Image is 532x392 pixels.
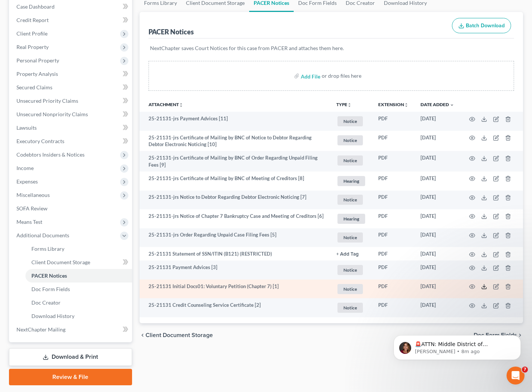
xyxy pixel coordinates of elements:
[25,309,132,323] a: Download History
[25,256,132,269] a: Client Document Storage
[16,17,49,23] span: Credit Report
[336,252,359,257] button: + Add Tag
[10,67,132,81] a: Property Analysis
[372,151,415,172] td: PDF
[336,194,366,206] a: Notice
[337,232,363,243] span: Notice
[372,209,415,228] td: PDF
[336,302,366,314] a: Notice
[16,111,88,117] span: Unsecured Nonpriority Claims
[372,172,415,191] td: PDF
[10,108,132,121] a: Unsecured Nonpriority Claims
[507,367,525,385] iframe: Intercom live chat
[16,192,50,198] span: Miscellaneous
[31,286,70,292] span: Doc Form Fields
[16,3,55,10] span: Case Dashboard
[337,155,363,166] span: Notice
[336,264,366,276] a: Notice
[415,260,460,280] td: [DATE]
[372,112,415,131] td: PDF
[16,205,48,212] span: SOFA Review
[10,81,132,94] a: Secured Claims
[337,265,363,275] span: Notice
[16,151,85,158] span: Codebtors Insiders & Notices
[16,232,69,238] span: Additional Documents
[372,260,415,280] td: PDF
[10,121,132,135] a: Lawsuits
[10,202,132,215] a: SOFA Review
[10,94,132,108] a: Unsecured Priority Claims
[16,178,38,185] span: Expenses
[336,213,366,225] a: Hearing
[522,367,528,373] span: 7
[421,102,454,107] a: Date Added expand_more
[16,44,49,50] span: Real Property
[140,260,331,280] td: 25-21131 Payment Advices [3]
[140,332,146,338] i: chevron_left
[415,209,460,228] td: [DATE]
[31,299,61,306] span: Doc Creator
[146,332,213,338] span: Client Document Storage
[337,214,365,224] span: Hearing
[140,172,331,191] td: 25-21131-jrs Certificate of Mailing by BNC of Meeting of Creditors [8]
[415,247,460,260] td: [DATE]
[336,175,366,187] a: Hearing
[372,228,415,247] td: PDF
[140,298,331,317] td: 25-21131 Credit Counseling Service Certificate [2]
[378,102,409,107] a: Extensionunfold_more
[415,191,460,210] td: [DATE]
[16,30,48,37] span: Client Profile
[140,131,331,151] td: 25-21131-jrs Certificate of Mailing by BNC of Notice to Debtor Regarding Debtor Electronic Notici...
[372,191,415,210] td: PDF
[9,369,132,385] a: Review & File
[337,303,363,313] span: Notice
[140,191,331,210] td: 25-21131-jrs Notice to Debtor Regarding Debtor Electronic Noticing [7]
[140,247,331,260] td: 25-21131 Statement of SSN/ITIN (B121) (RESTRICTED)
[372,298,415,317] td: PDF
[337,135,363,145] span: Notice
[336,154,366,167] a: Notice
[452,18,511,34] button: Batch Download
[140,209,331,228] td: 25-21131-jrs Notice of Chapter 7 Bankruptcy Case and Meeting of Creditors [6]
[322,72,361,80] div: or drop files here
[25,283,132,296] a: Doc Form Fields
[10,135,132,148] a: Executory Contracts
[25,242,132,256] a: Forms Library
[382,320,532,372] iframe: Intercom notifications message
[31,272,67,279] span: PACER Notices
[336,134,366,146] a: Notice
[150,44,513,52] p: NextChapter saves Court Notices for this case from PACER and attaches them here.
[31,246,64,252] span: Forms Library
[415,228,460,247] td: [DATE]
[10,13,132,27] a: Credit Report
[16,138,64,144] span: Executory Contracts
[337,195,363,205] span: Notice
[336,283,366,295] a: Notice
[140,112,331,131] td: 25-21131-jrs Payment Advices [11]
[16,124,37,131] span: Lawsuits
[179,103,183,107] i: unfold_more
[16,84,52,90] span: Secured Claims
[415,298,460,317] td: [DATE]
[149,27,194,36] div: PACER Notices
[140,151,331,172] td: 25-21131-jrs Certificate of Mailing by BNC of Order Regarding Unpaid Filing Fees [9]
[337,116,363,126] span: Notice
[347,103,352,107] i: unfold_more
[149,102,183,107] a: Attachmentunfold_more
[336,231,366,244] a: Notice
[450,103,454,107] i: expand_more
[16,71,58,77] span: Property Analysis
[415,280,460,299] td: [DATE]
[16,57,59,64] span: Personal Property
[10,323,132,336] a: NextChapter Mailing
[16,326,65,333] span: NextChapter Mailing
[337,176,365,186] span: Hearing
[466,22,505,29] span: Batch Download
[372,131,415,151] td: PDF
[31,259,90,265] span: Client Document Storage
[16,219,42,225] span: Means Test
[9,348,132,366] a: Download & Print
